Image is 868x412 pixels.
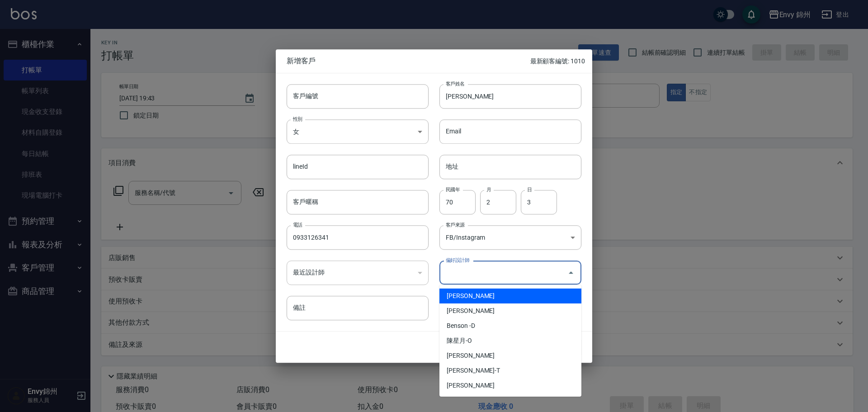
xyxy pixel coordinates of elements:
label: 客戶來源 [446,221,465,228]
li: [PERSON_NAME] [439,348,581,363]
label: 民國年 [446,186,460,193]
li: [PERSON_NAME] [439,289,581,303]
label: 日 [527,186,532,193]
li: [PERSON_NAME]-T [439,363,581,378]
li: Benson -D [439,318,581,333]
div: FB/Instagram [439,225,581,250]
label: 偏好設計師 [446,256,469,263]
label: 性別 [293,115,302,122]
div: 女 [287,119,429,144]
label: 客戶姓名 [446,80,465,87]
li: [PERSON_NAME] [439,378,581,393]
li: 陳星月-O [439,333,581,348]
span: 新增客戶 [287,57,530,66]
label: 電話 [293,221,302,228]
p: 最新顧客編號: 1010 [530,57,585,66]
li: [PERSON_NAME] [439,303,581,318]
label: 月 [486,186,491,193]
button: Close [564,265,578,280]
